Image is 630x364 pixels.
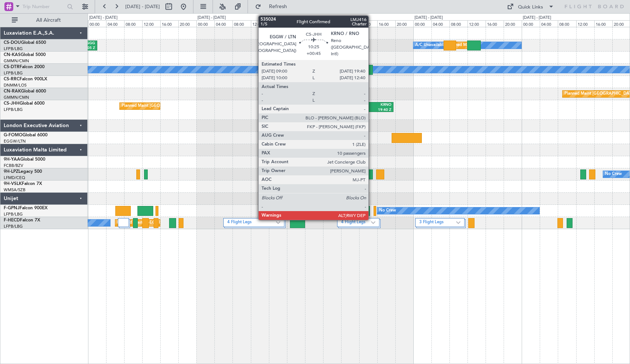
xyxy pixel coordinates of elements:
[4,157,45,162] a: 9H-YAAGlobal 5000
[540,20,558,27] div: 04:00
[522,20,540,27] div: 00:00
[298,41,318,46] div: KLAX
[276,221,280,224] img: arrow-gray.svg
[468,20,486,27] div: 12:00
[323,20,341,27] div: 04:00
[4,133,22,137] span: G-FOMO
[4,211,23,217] a: LFPB/LBG
[4,107,23,112] a: LFPB/LBG
[4,89,46,94] a: CN-RAKGlobal 6000
[4,101,20,106] span: CS-JHH
[4,139,26,144] a: EGGW/LTN
[4,41,46,45] a: CS-DOUGlobal 6500
[178,20,196,27] div: 20:00
[4,163,23,168] a: FCBB/BZV
[4,41,21,45] span: CS-DOU
[359,20,377,27] div: 12:00
[4,157,20,162] span: 9H-YAA
[232,20,251,27] div: 08:00
[4,65,20,69] span: CS-DTR
[371,221,375,224] img: arrow-gray.svg
[8,14,80,26] button: All Aircraft
[415,40,446,51] div: A/C Unavailable
[4,46,23,52] a: LFPB/LBG
[251,20,269,27] div: 12:00
[4,218,20,223] span: F-HECD
[370,102,392,108] div: KRNO
[305,20,323,27] div: 00:00
[347,102,370,108] div: EGGW
[318,46,338,51] div: 07:55 Z
[347,108,370,113] div: 09:00 Z
[4,169,42,174] a: 9H-LPZLegacy 500
[4,206,48,210] a: F-GPNJFalcon 900EX
[252,1,296,13] button: Refresh
[558,20,576,27] div: 08:00
[431,20,449,27] div: 04:00
[518,4,543,11] div: Quick Links
[4,70,23,76] a: LFPB/LBG
[4,89,21,94] span: CN-RAK
[88,20,106,27] div: 00:00
[449,20,468,27] div: 08:00
[379,205,396,216] div: No Crew
[298,46,318,51] div: 22:00 Z
[370,108,392,113] div: 19:40 Z
[413,20,431,27] div: 00:00
[504,20,522,27] div: 20:00
[196,20,214,27] div: 00:00
[4,95,29,100] a: GMMN/CMN
[419,220,456,226] label: 3 Flight Legs
[4,218,40,223] a: F-HECDFalcon 7X
[4,182,22,186] span: 9H-VSLK
[4,187,25,193] a: WMSA/SZB
[124,20,142,27] div: 08:00
[306,15,335,21] div: [DATE] - [DATE]
[4,175,25,181] a: LFMD/CEQ
[576,20,594,27] div: 12:00
[4,224,23,229] a: LFPB/LBG
[341,20,359,27] div: 08:00
[122,101,238,112] div: Planned Maint [GEOGRAPHIC_DATA] ([GEOGRAPHIC_DATA])
[227,220,276,226] label: 4 Flight Legs
[4,53,21,57] span: CN-KAS
[4,206,20,210] span: F-GPNJ
[125,3,160,10] span: [DATE] - [DATE]
[4,58,29,64] a: GMMN/CMN
[106,20,124,27] div: 04:00
[4,65,45,69] a: CS-DTRFalcon 2000
[19,18,78,23] span: All Aircraft
[4,182,42,186] a: 9H-VSLKFalcon 7X
[117,217,233,228] div: Planned Maint [GEOGRAPHIC_DATA] ([GEOGRAPHIC_DATA])
[214,20,232,27] div: 04:00
[160,20,178,27] div: 16:00
[4,133,48,137] a: G-FOMOGlobal 6000
[318,41,338,46] div: EGGW
[523,15,551,21] div: [DATE] - [DATE]
[4,77,20,81] span: CS-RRC
[377,20,395,27] div: 16:00
[287,20,305,27] div: 20:00
[4,53,46,57] a: CN-KASGlobal 5000
[89,15,118,21] div: [DATE] - [DATE]
[341,220,371,226] label: 4 Flight Legs
[4,169,18,174] span: 9H-LPZ
[197,15,226,21] div: [DATE] - [DATE]
[22,1,65,12] input: Trip Number
[4,83,27,88] a: DNMM/LOS
[486,20,504,27] div: 16:00
[594,20,612,27] div: 16:00
[503,1,558,13] button: Quick Links
[4,101,45,106] a: CS-JHHGlobal 6000
[263,4,294,9] span: Refresh
[395,20,413,27] div: 20:00
[414,15,443,21] div: [DATE] - [DATE]
[605,169,622,180] div: No Crew
[269,20,287,27] div: 16:00
[4,77,47,81] a: CS-RRCFalcon 900LX
[142,20,160,27] div: 12:00
[456,221,461,224] img: arrow-gray.svg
